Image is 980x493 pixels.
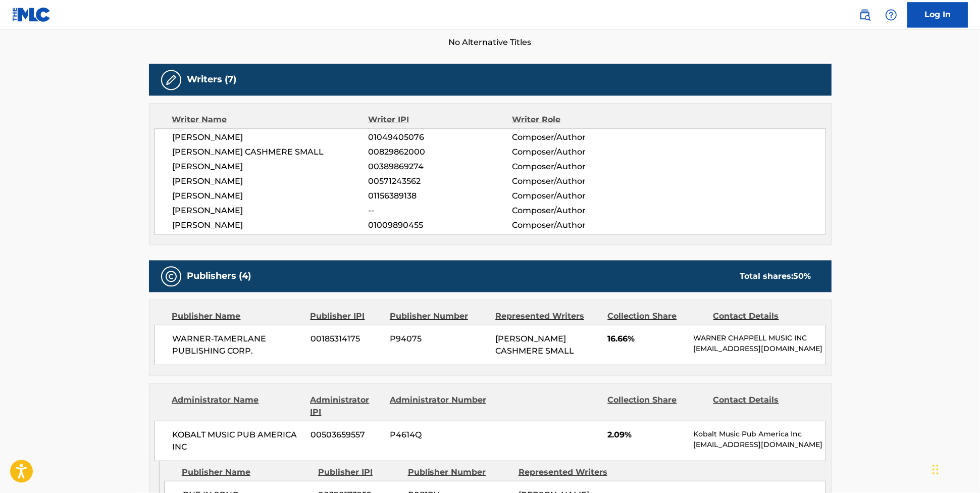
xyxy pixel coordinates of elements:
p: [EMAIL_ADDRESS][DOMAIN_NAME] [693,344,825,355]
span: [PERSON_NAME] CASHMERE SMALL [495,334,574,356]
span: 2.09% [607,429,686,441]
img: MLC Logo [12,8,51,22]
img: Publishers [165,271,177,283]
p: WARNER CHAPPELL MUSIC INC [693,333,825,344]
div: Represented Writers [519,467,622,479]
span: 00571243562 [368,176,511,188]
span: [PERSON_NAME] [173,176,369,188]
div: Writer Name [172,114,369,126]
h5: Writers (7) [187,74,237,86]
span: P4614Q [390,429,488,441]
div: Publisher IPI [318,467,400,479]
span: 01156389138 [368,190,511,203]
div: Writer Role [512,114,643,126]
div: Drag [933,455,939,485]
span: 00185314175 [311,333,382,346]
span: [PERSON_NAME] [173,220,369,232]
div: Publisher Name [182,467,311,479]
div: Administrator Number [390,395,488,419]
span: [PERSON_NAME] [173,205,369,217]
span: 01049405076 [368,132,511,144]
div: Collection Share [607,311,705,323]
span: WARNER-TAMERLANE PUBLISHING CORP. [173,333,303,358]
div: Publisher Name [172,311,303,323]
a: Log In [907,3,968,28]
div: Administrator IPI [311,395,382,419]
h5: Publishers (4) [187,271,251,282]
div: Total shares: [740,271,811,283]
div: Writer IPI [368,114,512,126]
span: 01009890455 [368,220,511,232]
span: Composer/Author [512,146,643,159]
div: Publisher Number [408,467,511,479]
a: Public Search [855,5,875,25]
div: Collection Share [607,395,705,419]
span: Composer/Author [512,220,643,232]
img: search [859,9,871,21]
span: [PERSON_NAME] [173,132,369,144]
div: Contact Details [713,311,811,323]
span: Composer/Author [512,176,643,188]
span: [PERSON_NAME] CASHMERE SMALL [173,146,369,159]
div: Represented Writers [495,311,600,323]
span: Composer/Author [512,205,643,217]
iframe: Chat Widget [930,445,980,493]
p: [EMAIL_ADDRESS][DOMAIN_NAME] [693,440,825,451]
span: [PERSON_NAME] [173,161,369,173]
span: -- [368,205,511,217]
span: Composer/Author [512,132,643,144]
span: KOBALT MUSIC PUB AMERICA INC [173,429,303,454]
span: 16.66% [607,333,686,346]
img: help [885,9,897,21]
div: Publisher IPI [311,311,382,323]
div: Publisher Number [390,311,488,323]
p: Kobalt Music Pub America Inc [693,429,825,440]
span: Composer/Author [512,161,643,173]
div: Contact Details [713,395,811,419]
div: Administrator Name [172,395,303,419]
span: 00389869274 [368,161,511,173]
span: P94075 [390,333,488,346]
span: 00503659557 [311,429,382,441]
span: Composer/Author [512,190,643,203]
span: No Alternative Titles [149,37,832,49]
div: Help [881,5,901,25]
span: 50 % [794,272,811,281]
span: 00829862000 [368,146,511,159]
span: [PERSON_NAME] [173,190,369,203]
img: Writers [165,74,177,86]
